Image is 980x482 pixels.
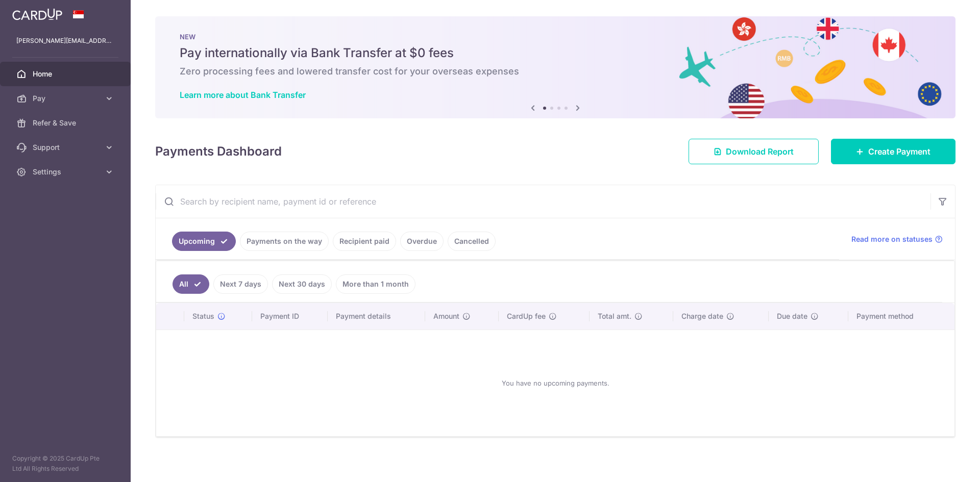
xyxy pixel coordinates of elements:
span: Settings [33,167,100,177]
a: Learn more about Bank Transfer [180,90,306,100]
span: Pay [33,93,100,104]
span: Download Report [726,145,794,158]
img: Bank transfer banner [155,16,955,118]
span: Due date [777,311,807,321]
span: Create Payment [868,145,930,158]
a: All [173,274,209,294]
span: Amount [433,311,459,321]
div: You have no upcoming payments. [168,338,942,428]
a: Overdue [400,232,444,251]
span: Read more on statuses [851,234,933,244]
a: More than 1 month [336,274,415,294]
span: Total amt. [598,311,631,321]
th: Payment details [328,303,426,329]
span: Charge date [681,311,723,321]
a: Payments on the way [240,232,329,251]
th: Payment ID [252,303,328,329]
a: Cancelled [448,232,496,251]
input: Search by recipient name, payment id or reference [156,185,930,218]
a: Upcoming [172,232,236,251]
a: Next 30 days [272,274,332,294]
span: Status [192,311,214,321]
span: Home [33,69,100,79]
h5: Pay internationally via Bank Transfer at $0 fees [180,45,931,61]
h6: Zero processing fees and lowered transfer cost for your overseas expenses [180,65,931,78]
h4: Payments Dashboard [155,142,282,161]
a: Read more on statuses [851,234,943,244]
p: [PERSON_NAME][EMAIL_ADDRESS][DOMAIN_NAME] [16,36,114,46]
span: Support [33,142,100,153]
p: NEW [180,33,931,41]
span: Refer & Save [33,118,100,128]
a: Next 7 days [213,274,268,294]
a: Download Report [689,139,819,164]
a: Create Payment [831,139,955,164]
th: Payment method [848,303,954,329]
img: CardUp [12,8,62,20]
a: Recipient paid [333,232,396,251]
span: CardUp fee [507,311,546,321]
